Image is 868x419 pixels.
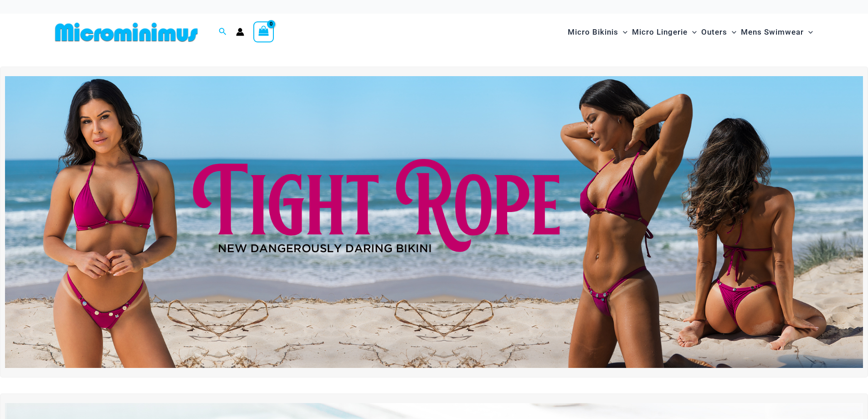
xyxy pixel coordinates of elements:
[804,21,813,44] span: Menu Toggle
[699,18,739,46] a: OutersMenu ToggleMenu Toggle
[701,21,727,44] span: Outers
[51,22,201,42] img: MM SHOP LOGO FLAT
[568,21,618,44] span: Micro Bikinis
[236,28,244,36] a: Account icon link
[564,17,817,47] nav: Site Navigation
[739,18,815,46] a: Mens SwimwearMenu ToggleMenu Toggle
[5,76,863,368] img: Tight Rope Pink Bikini
[632,21,688,44] span: Micro Lingerie
[688,21,697,44] span: Menu Toggle
[618,21,627,44] span: Menu Toggle
[219,26,227,38] a: Search icon link
[727,21,736,44] span: Menu Toggle
[565,18,630,46] a: Micro BikinisMenu ToggleMenu Toggle
[253,21,274,42] a: View Shopping Cart, empty
[630,18,699,46] a: Micro LingerieMenu ToggleMenu Toggle
[741,21,804,44] span: Mens Swimwear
